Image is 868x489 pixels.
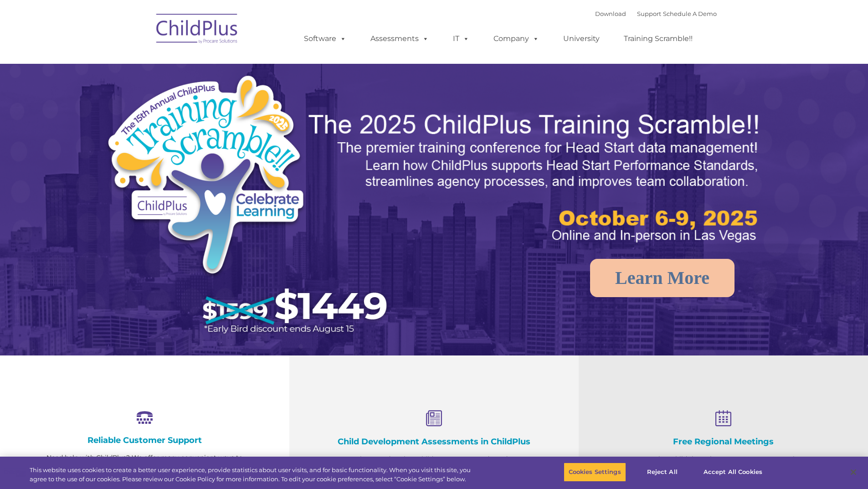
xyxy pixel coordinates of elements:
[444,30,478,48] a: IT
[554,30,609,48] a: University
[361,30,438,48] a: Assessments
[624,437,822,447] h4: Free Regional Meetings
[295,30,355,48] a: Software
[637,10,661,17] a: Support
[663,10,717,17] a: Schedule A Demo
[595,10,717,17] font: |
[590,259,734,297] a: Learn More
[699,463,767,482] button: Accept All Cookies
[46,435,244,445] h4: Reliable Customer Support
[634,463,691,482] button: Reject All
[624,453,822,488] p: Not using ChildPlus? These are a great opportunity to network and learn from ChildPlus users. Fin...
[564,463,626,482] button: Cookies Settings
[595,10,626,17] a: Download
[127,60,154,67] span: Last name
[127,98,165,104] span: Phone number
[843,462,863,482] button: Close
[46,452,244,486] p: Need help with ChildPlus? We offer many convenient ways to contact our amazing Customer Support r...
[335,453,533,488] p: Experience and analyze child assessments and Head Start data management in one system with zero c...
[615,30,702,48] a: Training Scramble!!
[335,437,533,447] h4: Child Development Assessments in ChildPlus
[484,30,548,48] a: Company
[152,7,243,53] img: ChildPlus by Procare Solutions
[30,466,478,484] div: This website uses cookies to create a better user experience, provide statistics about user visit...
